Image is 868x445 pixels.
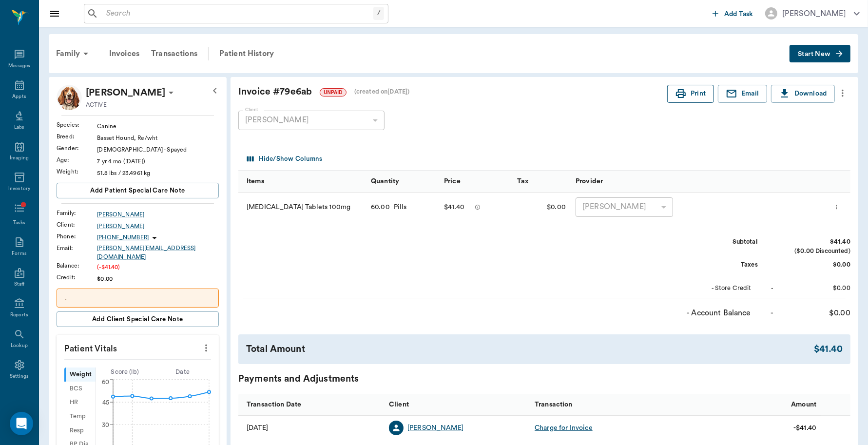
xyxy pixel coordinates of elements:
[103,42,145,65] a: Invoices
[678,284,752,293] div: - Store Credit
[64,409,96,424] div: Temp
[389,391,409,418] div: Client
[791,391,816,418] div: Amount
[14,281,24,288] div: Staff
[92,314,183,325] span: Add client Special Care Note
[213,42,280,65] a: Patient History
[576,168,603,195] div: Provider
[97,122,219,131] div: Canine
[97,263,219,271] div: (-$41.40)
[771,307,773,319] div: -
[675,393,821,415] div: Amount
[10,155,29,162] div: Imaging
[8,185,30,193] div: Inventory
[777,307,850,319] div: $0.00
[86,100,107,109] p: ACTIVE
[407,423,463,433] div: [PERSON_NAME]
[10,373,29,380] div: Settings
[97,244,219,261] a: [PERSON_NAME][EMAIL_ADDRESS][DOMAIN_NAME]
[8,62,31,70] div: Messages
[831,199,842,215] button: more
[57,311,219,327] button: Add client Special Care Note
[444,168,461,195] div: Price
[238,372,850,386] div: Payments and Adjustments
[517,168,528,195] div: Tax
[667,85,714,103] button: Print
[371,168,399,195] div: Quantity
[12,93,26,100] div: Appts
[10,311,28,319] div: Reports
[50,42,97,65] div: Family
[57,120,97,129] div: Species :
[57,155,97,164] div: Age :
[366,171,439,193] div: Quantity
[373,7,384,20] div: /
[512,171,571,193] div: Tax
[97,222,219,231] a: [PERSON_NAME]
[247,168,264,195] div: Items
[238,111,385,130] div: [PERSON_NAME]
[757,4,868,22] button: [PERSON_NAME]
[57,244,97,252] div: Email :
[814,342,843,356] div: $41.40
[90,185,185,196] span: Add patient Special Care Note
[782,8,846,19] div: [PERSON_NAME]
[12,250,26,257] div: Forms
[238,393,384,415] div: Transaction Date
[371,202,390,212] div: 60.00
[777,237,850,247] div: $41.40
[685,237,758,247] div: Subtotal
[57,132,97,141] div: Breed :
[247,391,301,418] div: Transaction Date
[238,171,366,193] div: Items
[10,412,33,435] div: Open Intercom Messenger
[86,85,165,100] div: Destiny Verner
[11,342,28,349] div: Lookup
[530,393,675,415] div: Transaction
[835,85,850,101] button: more
[444,200,464,214] div: $41.40
[57,85,82,110] img: Profile Image
[718,85,767,103] button: Email
[246,342,814,356] div: Total Amount
[97,233,149,242] p: [PHONE_NUMBER]
[238,85,667,99] div: Invoice # 79e6ab
[97,169,219,177] div: 51.8 lbs / 23.4961 kg
[97,210,219,219] a: [PERSON_NAME]
[102,399,109,405] tspan: 45
[57,167,97,176] div: Weight :
[57,261,97,270] div: Balance :
[238,193,366,222] div: [MEDICAL_DATA] Tablets 100mg
[64,396,96,410] div: HR
[97,145,219,154] div: [DEMOGRAPHIC_DATA] - Spayed
[571,171,698,193] div: Provider
[57,144,97,153] div: Gender :
[685,260,758,270] div: Taxes
[97,157,219,166] div: 7 yr 4 mo ([DATE])
[97,274,219,283] div: $0.00
[777,284,850,293] div: $0.00
[14,124,24,131] div: Labs
[390,202,407,212] div: Pills
[64,368,96,382] div: Weight
[57,335,219,359] p: Patient Vitals
[13,219,25,227] div: Tasks
[771,284,773,293] div: -
[535,391,573,418] div: Transaction
[247,423,268,433] div: 08/27/25
[709,4,757,22] button: Add Task
[439,171,512,193] div: Price
[245,106,258,113] label: Client
[102,7,373,20] input: Search
[102,379,109,385] tspan: 60
[793,423,816,433] div: -$41.40
[145,42,203,65] a: Transactions
[57,273,97,282] div: Credit :
[384,393,530,415] div: Client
